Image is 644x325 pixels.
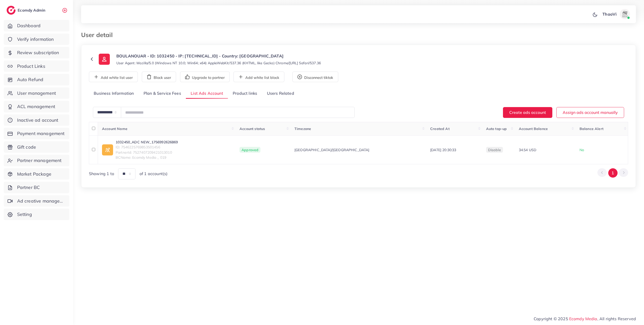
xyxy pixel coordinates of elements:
span: Verify information [17,36,54,43]
a: Plan & Service Fees [139,88,186,99]
span: [GEOGRAPHIC_DATA]/[GEOGRAPHIC_DATA] [294,147,369,152]
img: logo [7,6,16,15]
img: avatar [620,9,630,19]
span: Dashboard [17,22,41,29]
span: User management [17,90,56,96]
span: PartnerId: 7527407209421013010 [116,150,178,155]
span: Review subscription [17,49,59,56]
span: Account Name [102,126,127,131]
button: Create ads account [503,107,552,118]
p: ThaoVi [602,11,617,17]
span: Balance Alert [580,126,603,131]
span: Inactive ad account [17,117,58,123]
a: Review subscription [4,47,69,58]
span: Copyright © 2025 [534,316,636,322]
a: ACL management [4,101,69,112]
a: List Ads Account [186,88,228,99]
a: Ecomdy Media [569,316,597,321]
span: BCName: Ecomdy Media _ 019 [116,155,178,160]
a: Setting [4,209,69,220]
span: , All rights Reserved [597,316,636,322]
a: Ad creative management [4,195,69,207]
small: User Agent: Mozilla/5.0 (Windows NT 10.0; Win64; x64) AppleWebKit/537.36 (KHTML, like Gecko) Chro... [116,60,321,66]
span: No [580,148,584,152]
h3: User detail [81,31,117,39]
span: Partner BC [17,184,40,191]
a: 1032450_ADC NEW_1756992626869 [116,140,178,145]
span: Auto top-up [486,126,507,131]
ul: Pagination [597,168,628,178]
span: of 1 account(s) [140,171,167,177]
span: Setting [17,211,32,218]
a: logoEcomdy Admin [7,6,47,15]
span: Auto Refund [17,76,44,83]
span: Payment management [17,130,65,137]
button: Upgrade to partner [180,72,230,82]
img: ic-ad-info.7fc67b75.svg [102,144,113,155]
span: Showing 1 to [89,171,114,177]
a: Partner management [4,155,69,166]
img: ic-user-info.36bf1079.svg [99,54,110,65]
button: Go to page 1 [608,168,618,178]
span: Created At [430,126,450,131]
a: Verify information [4,34,69,45]
a: User management [4,87,69,99]
span: ACL management [17,103,55,110]
a: Auto Refund [4,74,69,85]
span: Ad creative management [17,198,65,204]
p: BOULANOUAR - ID: 1032450 - IP: [TECHNICAL_ID] - Country: [GEOGRAPHIC_DATA] [116,53,321,59]
span: Market Package [17,171,51,177]
button: Add white list user [89,72,138,82]
a: Market Package [4,168,69,180]
a: Product links [228,88,262,99]
a: Dashboard [4,20,69,31]
a: Payment management [4,128,69,139]
a: Partner BC [4,182,69,193]
span: Timezone [294,126,311,131]
h2: Ecomdy Admin [18,8,47,13]
a: Business Information [89,88,139,99]
span: Gift code [17,144,36,150]
button: Assign ads account manually [556,107,624,118]
a: ThaoViavatar [600,9,632,19]
span: disable [488,148,501,152]
span: [DATE] 20:30:33 [430,148,456,152]
a: Inactive ad account [4,114,69,126]
a: Gift code [4,141,69,153]
a: Users Related [262,88,299,99]
span: 34.54 USD [519,148,536,152]
span: Account Balance [519,126,548,131]
span: Approved [240,147,260,153]
button: Add white list block [233,72,284,82]
button: Disconnect tiktok [292,72,338,82]
span: Partner management [17,157,62,164]
span: Product Links [17,63,45,70]
a: Product Links [4,60,69,72]
span: ID: 7546225769853501456 [116,145,178,150]
button: Block user [142,72,176,82]
span: Account status [240,126,265,131]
